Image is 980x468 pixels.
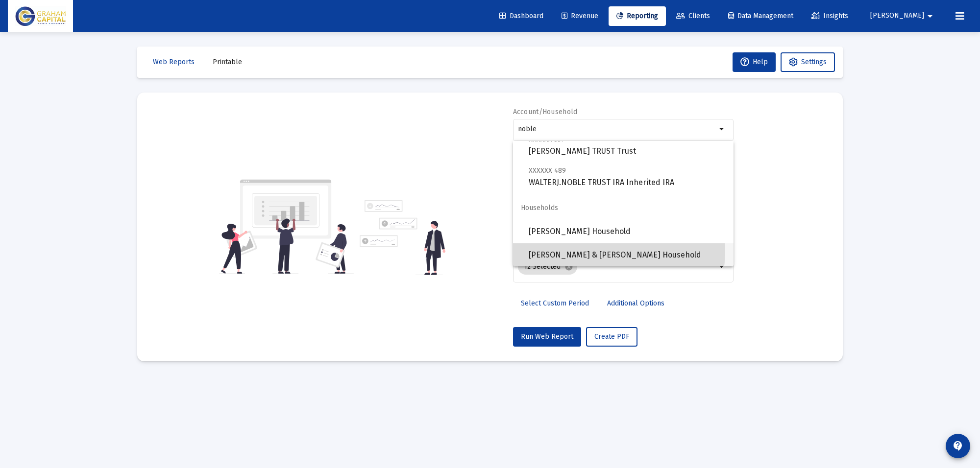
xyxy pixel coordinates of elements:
span: WALTERJ.NOBLE TRUST IRA Inherited IRA [529,164,726,188]
span: Settings [801,58,827,66]
a: Reporting [609,6,666,26]
mat-chip: 12 Selected [518,259,577,275]
mat-icon: arrow_drop_down [716,261,728,273]
span: Insights [811,12,848,20]
span: [PERSON_NAME] TRUST Trust [529,133,726,157]
input: Search or select an account or household [518,125,716,133]
mat-icon: arrow_drop_down [716,123,728,135]
span: Dashboard [499,12,543,20]
a: Clients [668,6,718,26]
button: Run Web Report [513,327,581,347]
span: Web Reports [153,58,195,66]
span: Clients [676,12,710,20]
img: reporting-alt [360,200,445,275]
label: Account/Household [513,108,578,116]
span: Select Custom Period [521,299,589,307]
mat-icon: cancel [564,262,573,271]
span: Households [513,196,734,220]
a: Data Management [720,6,801,26]
span: [PERSON_NAME] [870,12,924,20]
span: Revenue [562,12,598,20]
mat-chip-list: Selection [518,257,716,277]
a: Dashboard [491,6,551,26]
span: [PERSON_NAME] & [PERSON_NAME] Household [529,243,726,267]
span: Help [740,58,768,66]
span: Printable [213,58,242,66]
span: Create PDF [594,332,629,341]
mat-icon: arrow_drop_down [924,6,936,26]
button: Help [733,52,776,72]
span: Reporting [616,12,658,20]
button: Web Reports [145,52,202,72]
img: reporting [219,178,354,275]
span: [PERSON_NAME] Household [529,220,726,243]
span: Additional Options [607,299,664,307]
a: Insights [804,6,856,26]
a: Revenue [554,6,606,26]
button: Settings [781,52,835,72]
span: Run Web Report [521,332,573,341]
button: Printable [205,52,250,72]
button: [PERSON_NAME] [858,6,948,25]
span: Data Management [728,12,793,20]
span: XXXXXX 489 [529,166,566,175]
img: Dashboard [15,6,66,26]
button: Create PDF [586,327,637,347]
mat-icon: contact_support [952,440,964,452]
